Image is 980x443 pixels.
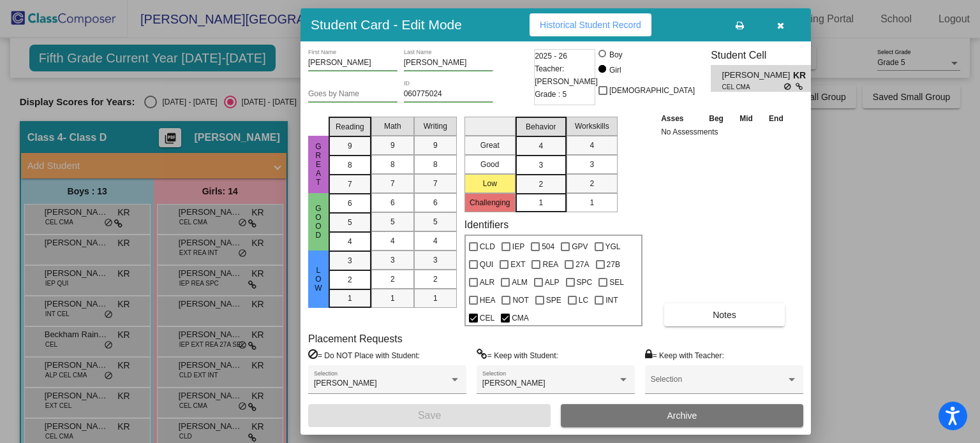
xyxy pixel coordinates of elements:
div: Boy [609,49,623,61]
th: Beg [701,112,731,126]
span: 7 [433,178,438,189]
span: 2 [590,178,594,189]
span: Low [313,266,324,293]
span: 2 [433,273,438,285]
span: 1 [433,293,438,304]
span: [DEMOGRAPHIC_DATA] [609,83,695,98]
span: QUI [480,257,493,272]
span: 3 [390,254,395,266]
span: 6 [390,197,395,208]
span: 27B [607,257,620,272]
span: SEL [609,275,624,290]
span: YGL [605,239,621,254]
span: 4 [390,235,395,247]
span: CLD [480,239,495,254]
span: Grade : 5 [535,88,567,101]
span: IEP [512,239,524,254]
span: [PERSON_NAME] [314,379,377,388]
span: 5 [433,216,438,228]
span: Math [384,120,401,132]
span: Save [418,410,441,421]
span: REA [542,257,558,272]
span: 27A [575,257,589,272]
span: 8 [390,159,395,170]
th: Asses [658,112,701,126]
span: 7 [348,178,352,190]
span: ALR [480,275,494,290]
div: Girl [609,64,621,76]
span: 1 [390,293,395,304]
span: 3 [433,254,438,266]
label: = Do NOT Place with Student: [308,349,420,361]
span: 9 [433,140,438,151]
span: CEL [480,310,494,326]
span: 7 [390,178,395,189]
label: Identifiers [464,219,509,231]
span: 6 [348,198,352,209]
h3: Student Cell [711,49,822,61]
span: 1 [590,197,594,208]
span: [PERSON_NAME] [722,69,793,82]
span: Historical Student Record [540,20,641,30]
span: 3 [348,255,352,266]
span: NOT [512,293,528,308]
span: Teacher: [PERSON_NAME] [535,62,598,88]
button: Notes [664,303,785,326]
input: goes by name [308,90,397,99]
span: Notes [713,310,736,320]
input: Enter ID [404,90,493,99]
td: No Assessments [658,126,792,138]
span: EXT [510,257,525,272]
label: = Keep with Student: [477,349,558,361]
span: 2 [348,274,352,286]
span: ALP [545,275,560,290]
span: ALM [512,275,528,290]
span: 4 [590,140,594,151]
span: Writing [424,120,447,132]
span: 4 [348,236,352,247]
span: 1 [538,197,543,208]
th: End [761,112,791,126]
button: Historical Student Record [530,13,651,36]
label: = Keep with Teacher: [645,349,724,361]
span: Great [313,142,324,187]
span: [PERSON_NAME] [482,379,546,388]
span: SPC [577,275,593,290]
span: 2 [390,273,395,285]
span: LC [579,293,588,308]
span: HEA [480,293,496,308]
span: 4 [433,235,438,247]
span: KR [793,69,811,82]
th: Mid [732,112,761,126]
span: 8 [433,159,438,170]
span: 3 [590,159,594,170]
h3: Student Card - Edit Mode [311,17,462,33]
span: 9 [348,140,352,152]
span: 2025 - 26 [535,50,567,62]
span: 1 [348,293,352,304]
button: Archive [561,404,803,427]
span: 6 [433,197,438,208]
span: Archive [667,410,697,421]
span: SPE [546,293,561,308]
span: 8 [348,159,352,171]
span: 4 [538,140,543,152]
label: Placement Requests [308,333,403,345]
span: GPV [572,239,588,254]
span: 3 [538,159,543,171]
span: INT [605,293,618,308]
span: 5 [348,217,352,228]
span: Reading [336,121,364,133]
span: 504 [542,239,554,254]
span: Workskills [575,120,609,132]
span: 2 [538,178,543,190]
span: CMA [512,310,529,326]
span: Good [313,204,324,240]
span: 5 [390,216,395,228]
span: 9 [390,140,395,151]
span: CEL CMA [722,82,784,92]
button: Save [308,404,551,427]
span: Behavior [526,121,556,133]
